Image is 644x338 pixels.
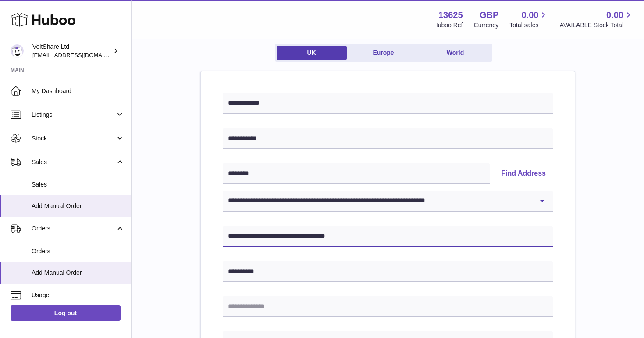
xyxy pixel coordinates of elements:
[474,21,499,29] div: Currency
[32,202,125,210] span: Add Manual Order
[32,224,115,233] span: Orders
[32,111,115,119] span: Listings
[32,180,125,189] span: Sales
[480,9,498,21] strong: GBP
[522,9,539,21] span: 0.00
[32,43,111,59] div: VoltShare Ltd
[32,291,125,299] span: Usage
[11,305,121,321] a: Log out
[349,46,419,60] a: Europe
[420,46,491,60] a: World
[438,9,463,21] strong: 13625
[32,134,115,143] span: Stock
[32,87,125,95] span: My Dashboard
[32,158,115,166] span: Sales
[11,44,24,58] img: info@voltshare.co.uk
[494,163,553,184] button: Find Address
[434,21,463,29] div: Huboo Ref
[509,9,548,29] a: 0.00 Total sales
[606,9,623,21] span: 0.00
[32,269,125,277] span: Add Manual Order
[277,46,347,60] a: UK
[559,9,633,29] a: 0.00 AVAILABLE Stock Total
[32,247,125,255] span: Orders
[509,21,548,29] span: Total sales
[559,21,633,29] span: AVAILABLE Stock Total
[32,51,129,58] span: [EMAIL_ADDRESS][DOMAIN_NAME]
